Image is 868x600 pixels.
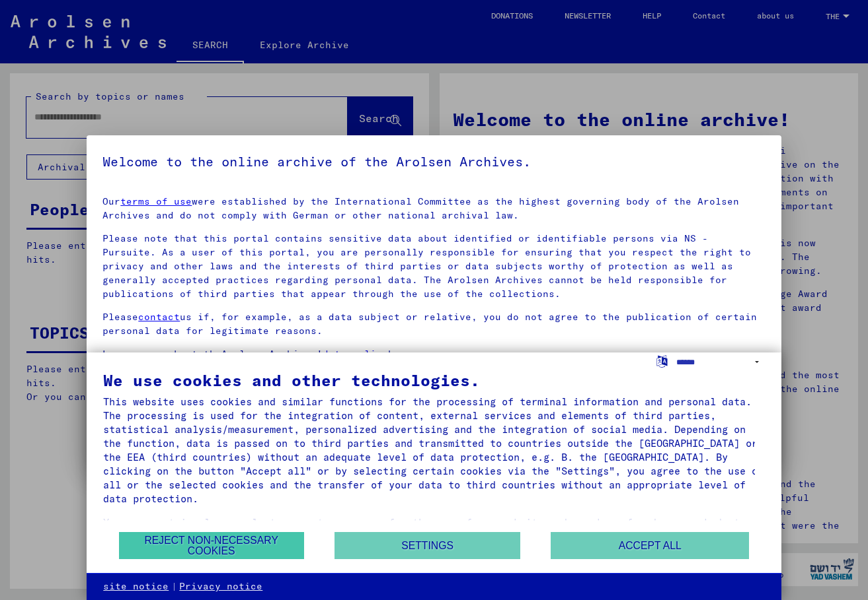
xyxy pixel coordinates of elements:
[551,532,749,559] button: ACCEPT ALL
[102,195,765,222] p: Our were established by the International Committee as the highest governing body of the Arolsen ...
[103,372,764,388] div: We use cookies and other technologies.
[103,580,169,593] a: site notice
[335,532,520,559] button: Settings
[102,347,765,361] p: Learn more about the Arolsen Archives' here .
[102,151,765,172] h5: Welcome to the online archive of the Arolsen Archives.
[138,311,180,323] a: contact
[102,232,765,301] p: Please note that this portal contains sensitive data about identified or identifiable persons via...
[323,348,388,360] a: data policy
[103,395,764,506] div: This website uses cookies and similar functions for the processing of terminal information and pe...
[179,580,262,593] a: Privacy notice
[655,354,669,367] label: Select language
[120,195,192,207] a: terms of use
[102,310,765,338] p: Please us if, for example, as a data subject or relative, you do not agree to the publication of ...
[676,352,765,372] select: Select language
[119,532,304,559] button: REJECT NON-NECESSARY COOKIES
